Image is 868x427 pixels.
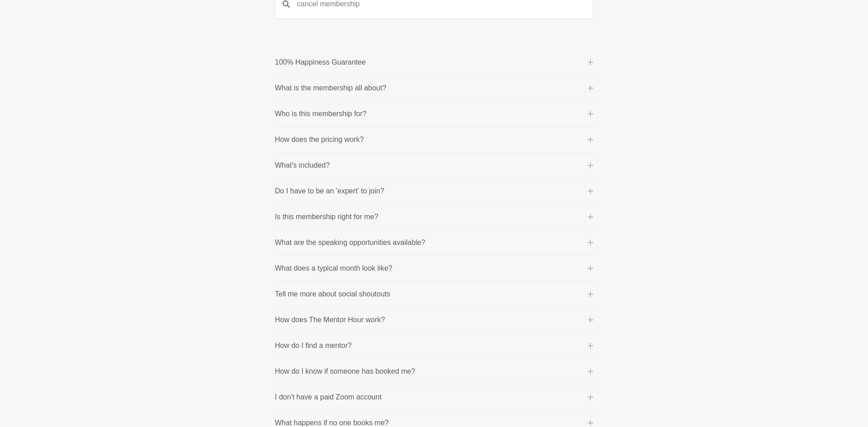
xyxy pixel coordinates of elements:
p: How does The Mentor Hour work? [275,314,385,325]
p: Tell me more about social shoutouts [275,289,390,300]
button: What is the membership all about? [275,83,593,94]
button: What's included? [275,160,593,171]
p: Is this membership right for me? [275,211,378,222]
p: How does the pricing work? [275,134,364,145]
p: What's included? [275,160,330,171]
button: What are the speaking opportunities available? [275,237,593,248]
button: How do I find a mentor? [275,340,593,351]
button: What does a typical month look like? [275,263,593,274]
button: How does The Mentor Hour work? [275,314,593,325]
button: 100% Happiness Guarantee [275,57,593,68]
button: Is this membership right for me? [275,211,593,222]
p: Do I have to be an 'expert' to join? [275,186,384,197]
p: I don't have a paid Zoom account [275,392,382,403]
button: I don't have a paid Zoom account [275,392,593,403]
button: How does the pricing work? [275,134,593,145]
button: How do I know if someone has booked me? [275,366,593,377]
p: 100% Happiness Guarantee [275,57,366,68]
p: What are the speaking opportunities available? [275,237,425,248]
button: Tell me more about social shoutouts [275,289,593,300]
p: How do I find a mentor? [275,340,352,351]
p: Who is this membership for? [275,108,367,119]
p: What does a typical month look like? [275,263,392,274]
p: What is the membership all about? [275,83,386,94]
p: How do I know if someone has booked me? [275,366,415,377]
button: Do I have to be an 'expert' to join? [275,186,593,197]
button: Who is this membership for? [275,108,593,119]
